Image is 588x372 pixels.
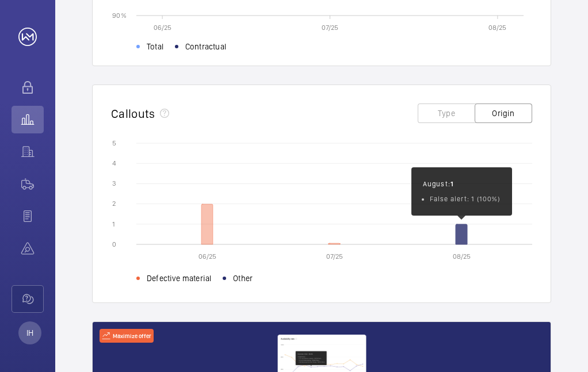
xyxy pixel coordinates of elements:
div: Maximize offer [100,329,154,343]
button: Type [418,103,475,123]
text: 08/25 [488,24,506,32]
text: 2 [112,200,116,208]
text: 0 [112,240,116,248]
text: 08/25 [453,252,471,260]
text: 07/25 [326,252,343,260]
text: 90 % [112,11,127,19]
p: IH [26,327,33,339]
text: 06/25 [154,24,171,32]
h2: Callouts [111,106,155,121]
text: 4 [112,159,116,167]
text: 5 [112,139,116,147]
button: Origin [475,103,532,123]
span: Other [233,273,253,284]
span: Defective material [147,273,211,284]
text: 1 [112,220,115,228]
span: Total [147,41,163,52]
text: 07/25 [322,24,338,32]
text: 06/25 [198,252,216,260]
span: Contractual [185,41,226,52]
text: 3 [112,179,116,187]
